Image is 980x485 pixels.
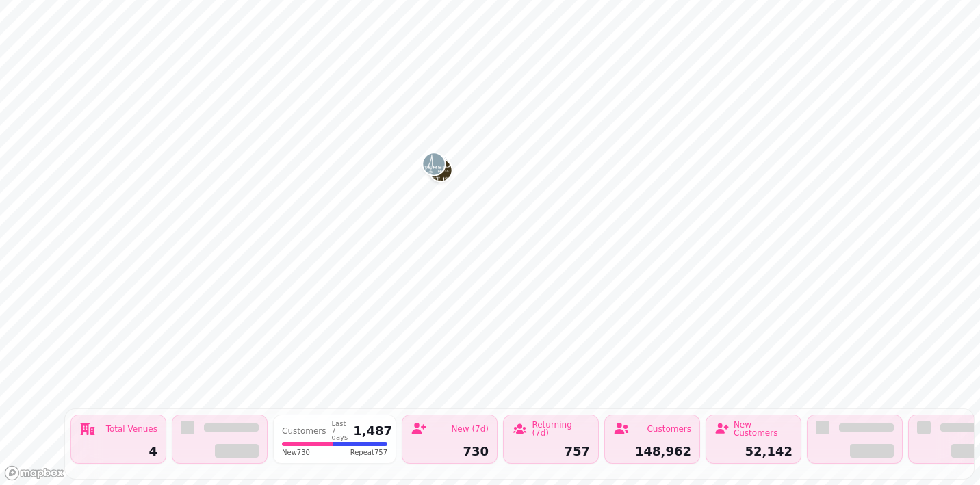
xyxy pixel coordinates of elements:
div: Total Venues [106,425,157,433]
button: The Waterside [423,153,445,175]
div: 757 [512,445,590,458]
div: Last 7 days [332,421,348,441]
div: 4 [79,445,157,458]
div: Returning (7d) [532,421,590,437]
div: 730 [411,445,489,458]
div: New (7d) [451,425,489,433]
div: 52,142 [714,445,792,458]
div: New Customers [734,421,792,437]
div: 148,962 [613,445,691,458]
div: Map marker [423,153,445,179]
div: Customers [282,427,326,435]
span: New 730 [282,447,310,458]
div: 1,487 [353,425,392,437]
div: Customers [647,425,691,433]
a: Mapbox logo [4,465,64,481]
span: Repeat 757 [350,447,387,458]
